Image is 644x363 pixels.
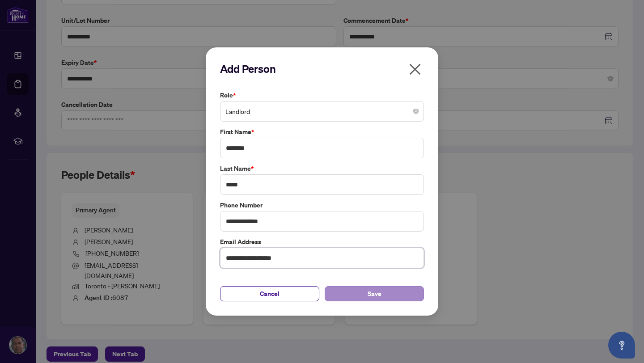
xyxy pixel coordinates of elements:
label: Role [220,90,424,100]
label: First Name [220,127,424,137]
button: Save [325,286,424,301]
span: close [408,62,422,76]
h2: Add Person [220,62,424,76]
span: Save [368,287,381,301]
label: Last Name [220,164,424,173]
span: Cancel [260,287,280,301]
button: Cancel [220,286,319,301]
span: Landlord [225,103,419,120]
span: close-circle [413,109,419,114]
button: Open asap [608,332,635,359]
label: Phone Number [220,200,424,210]
label: Email Address [220,237,424,247]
